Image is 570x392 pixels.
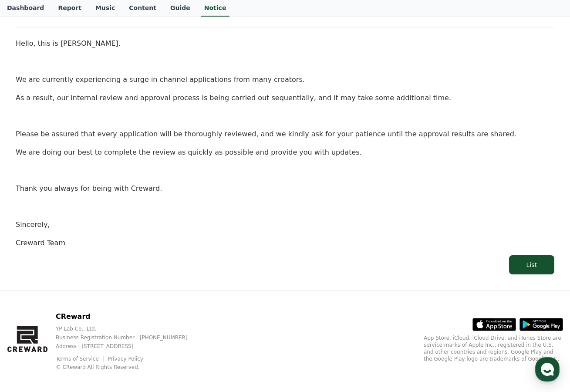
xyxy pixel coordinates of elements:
[16,92,554,104] p: As a result, our internal review and approval process is being carried out sequentially, and it m...
[16,183,554,194] p: Thank you always for being with Creward.
[56,325,202,332] p: YP Lab Co., Ltd.
[56,364,202,371] p: © CReward All Rights Reserved.
[56,343,202,350] p: Address : [STREET_ADDRESS]
[16,128,554,140] p: Please be assured that every application will be thoroughly reviewed, and we kindly ask for your ...
[112,276,167,298] a: Settings
[16,74,554,85] p: We are currently experiencing a surge in channel applications from many creators.
[22,289,37,296] span: Home
[16,237,554,249] p: Creward Team
[56,311,202,322] p: CReward
[509,255,554,274] button: List
[526,260,537,269] div: List
[16,219,554,230] p: Sincerely,
[16,38,554,49] p: Hello, this is [PERSON_NAME].
[424,335,563,362] p: App Store, iCloud, iCloud Drive, and iTunes Store are service marks of Apple Inc., registered in ...
[108,356,143,362] a: Privacy Policy
[56,334,202,341] p: Business Registration Number : [PHONE_NUMBER]
[3,276,57,298] a: Home
[57,276,112,298] a: Messages
[16,255,554,274] a: List
[129,289,150,296] span: Settings
[72,290,98,297] span: Messages
[16,147,554,158] p: We are doing our best to complete the review as quickly as possible and provide you with updates.
[56,356,105,362] a: Terms of Service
